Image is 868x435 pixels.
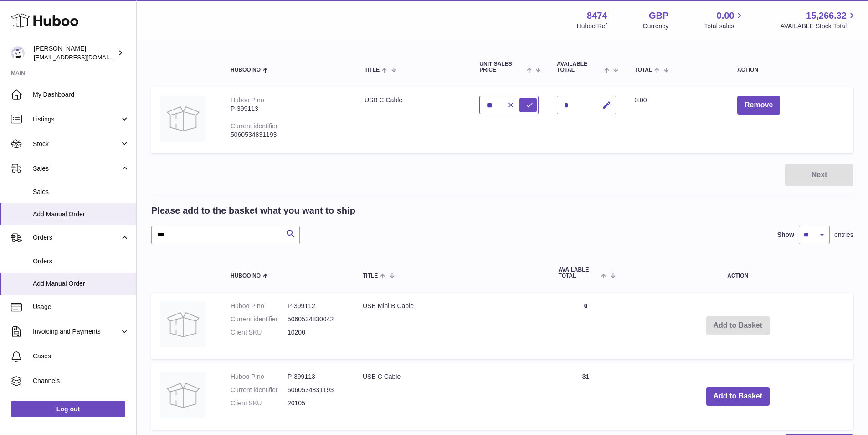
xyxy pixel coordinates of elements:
[33,188,129,196] span: Sales
[33,303,129,311] span: Usage
[34,53,134,61] span: [EMAIL_ADDRESS][DOMAIN_NAME]
[33,279,129,288] span: Add Manual Order
[34,44,116,62] div: [PERSON_NAME]
[806,10,847,22] span: 15,266.32
[550,363,622,430] td: 31
[704,22,745,31] span: Total sales
[288,328,344,337] dd: 10200
[11,46,25,60] img: orders@neshealth.com
[587,10,607,22] strong: 8474
[151,204,355,217] h2: Please add to the basket what you want to ship
[160,96,206,142] img: USB C Cable
[11,401,125,417] a: Log out
[33,327,120,336] span: Invoicing and Payments
[33,140,120,148] span: Stock
[288,372,344,381] dd: P-399113
[231,131,346,139] div: 5060534831193
[777,231,794,239] label: Show
[231,386,288,394] dt: Current identifier
[288,399,344,408] dd: 20105
[33,90,129,99] span: My Dashboard
[704,10,745,31] a: 0.00 Total sales
[33,352,129,361] span: Cases
[231,67,261,73] span: Huboo no
[643,22,669,31] div: Currency
[288,315,344,324] dd: 5060534830042
[288,386,344,394] dd: 5060534831193
[780,22,857,31] span: AVAILABLE Stock Total
[231,399,288,408] dt: Client SKU
[780,10,857,31] a: 15,266.32 AVAILABLE Stock Total
[231,122,278,130] div: Current identifier
[577,22,607,31] div: Huboo Ref
[231,96,264,104] div: Huboo P no
[355,87,470,153] td: USB C Cable
[649,10,668,22] strong: GBP
[622,258,853,288] th: Action
[737,67,844,73] div: Action
[479,61,524,73] span: Unit Sales Price
[365,67,380,73] span: Title
[33,257,129,266] span: Orders
[550,293,622,359] td: 0
[160,372,206,418] img: USB C Cable
[354,363,550,430] td: USB C Cable
[231,372,288,381] dt: Huboo P no
[33,210,129,219] span: Add Manual Order
[354,293,550,359] td: USB Mini B Cable
[33,164,120,173] span: Sales
[634,67,652,73] span: Total
[559,267,599,279] span: AVAILABLE Total
[363,273,378,279] span: Title
[737,96,780,115] button: Remove
[557,61,602,73] span: AVAILABLE Total
[231,273,261,279] span: Huboo no
[33,233,120,242] span: Orders
[288,302,344,310] dd: P-399112
[231,315,288,324] dt: Current identifier
[717,10,734,22] span: 0.00
[231,105,346,113] div: P-399113
[231,302,288,310] dt: Huboo P no
[834,231,853,239] span: entries
[634,96,647,104] span: 0.00
[706,387,770,406] button: Add to Basket
[160,302,206,347] img: USB Mini B Cable
[33,377,129,385] span: Channels
[231,328,288,337] dt: Client SKU
[33,115,120,124] span: Listings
